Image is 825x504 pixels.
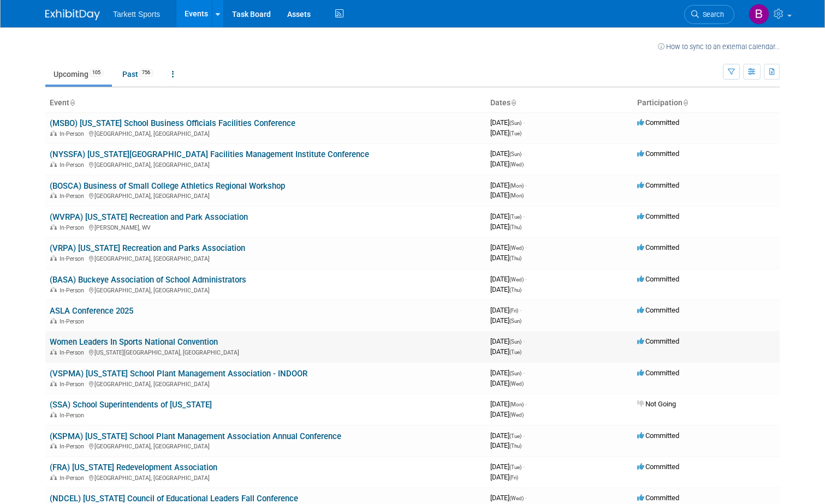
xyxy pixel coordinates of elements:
img: In-Person Event [50,287,57,292]
span: - [525,494,527,502]
span: (Thu) [509,224,521,230]
img: In-Person Event [50,412,57,417]
span: [DATE] [490,160,524,168]
a: Women Leaders In Sports National Convention [50,337,218,347]
span: In-Person [60,475,87,482]
span: (Wed) [509,495,524,501]
a: How to sync to an external calendar... [658,43,780,51]
img: In-Person Event [50,161,57,167]
span: [DATE] [490,316,521,325]
span: (Wed) [509,277,524,283]
div: [GEOGRAPHIC_DATA], [GEOGRAPHIC_DATA] [50,160,482,169]
span: (Sun) [509,318,521,324]
a: ASLA Conference 2025 [50,306,133,316]
span: (Tue) [509,464,521,470]
a: (WVRPA) [US_STATE] Recreation and Park Association [50,212,248,222]
span: Committed [637,275,679,283]
span: [DATE] [490,118,525,127]
span: (Thu) [509,255,521,261]
span: [DATE] [490,129,521,137]
span: [DATE] [490,223,521,231]
span: [DATE] [490,379,524,387]
span: In-Person [60,318,87,325]
span: (Thu) [509,287,521,293]
div: [GEOGRAPHIC_DATA], [GEOGRAPHIC_DATA] [50,254,482,262]
span: In-Person [60,381,87,388]
div: [GEOGRAPHIC_DATA], [GEOGRAPHIC_DATA] [50,441,482,450]
span: - [523,149,525,158]
img: In-Person Event [50,193,57,198]
span: (Sun) [509,120,521,126]
span: - [523,212,525,220]
a: Upcoming105 [45,64,112,85]
div: [GEOGRAPHIC_DATA], [GEOGRAPHIC_DATA] [50,473,482,482]
a: (BASA) Buckeye Association of School Administrators [50,275,246,285]
span: [DATE] [490,494,527,502]
div: [GEOGRAPHIC_DATA], [GEOGRAPHIC_DATA] [50,379,482,388]
span: [DATE] [490,306,521,314]
span: Committed [637,149,679,158]
span: - [525,400,527,408]
span: (Wed) [509,161,524,167]
a: (MSBO) [US_STATE] School Business Officials Facilities Conference [50,118,295,128]
img: In-Person Event [50,255,57,261]
a: (NYSSFA) [US_STATE][GEOGRAPHIC_DATA] Facilities Management Institute Conference [50,149,369,159]
img: In-Person Event [50,318,57,323]
span: [DATE] [490,369,525,377]
span: Search [699,10,724,19]
span: [DATE] [490,347,521,356]
a: Sort by Participation Type [682,98,688,107]
span: (Fri) [509,308,518,314]
img: In-Person Event [50,349,57,355]
span: [DATE] [490,181,527,189]
span: (Thu) [509,443,521,449]
span: Committed [637,212,679,220]
img: In-Person Event [50,381,57,386]
span: [DATE] [490,400,527,408]
span: [DATE] [490,473,518,481]
span: Committed [637,494,679,502]
span: [DATE] [490,410,524,418]
span: (Fri) [509,475,518,481]
span: - [525,181,527,189]
span: In-Person [60,193,87,200]
span: (Sun) [509,370,521,376]
span: Tarkett Sports [113,10,160,19]
span: In-Person [60,349,87,356]
span: (Mon) [509,401,524,407]
span: [DATE] [490,243,527,251]
span: Not Going [637,400,676,408]
span: (Wed) [509,412,524,418]
span: In-Person [60,161,87,169]
a: (SSA) School Superintendents of [US_STATE] [50,400,212,410]
th: Event [45,94,486,112]
span: In-Person [60,412,87,419]
span: (Tue) [509,433,521,439]
div: [PERSON_NAME], WV [50,223,482,231]
img: In-Person Event [50,224,57,230]
span: 756 [139,69,153,77]
span: Committed [637,243,679,251]
a: (FRA) [US_STATE] Redevelopment Association [50,463,217,472]
a: Sort by Event Name [69,98,75,107]
span: Committed [637,463,679,471]
span: In-Person [60,224,87,231]
span: [DATE] [490,431,525,440]
span: - [525,243,527,251]
span: (Tue) [509,214,521,220]
span: [DATE] [490,463,525,471]
img: In-Person Event [50,475,57,480]
a: Search [684,5,734,24]
span: - [525,275,527,283]
div: [US_STATE][GEOGRAPHIC_DATA], [GEOGRAPHIC_DATA] [50,347,482,356]
span: (Wed) [509,381,524,387]
span: - [520,306,521,314]
span: In-Person [60,255,87,262]
img: Bryson Hopper [749,4,769,25]
span: In-Person [60,443,87,450]
span: [DATE] [490,149,525,158]
span: Committed [637,337,679,345]
span: (Sun) [509,339,521,345]
div: [GEOGRAPHIC_DATA], [GEOGRAPHIC_DATA] [50,285,482,294]
span: [DATE] [490,254,521,262]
